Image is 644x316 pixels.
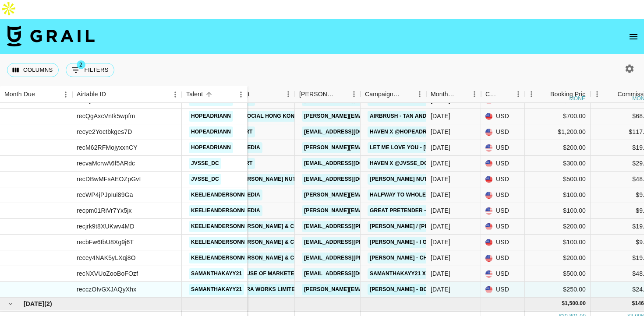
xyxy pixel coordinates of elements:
[59,88,72,101] button: Menu
[481,86,525,103] div: Currency
[236,253,312,263] a: [PERSON_NAME] & Co LLC
[481,109,525,124] div: USD
[499,88,512,100] button: Sort
[525,140,591,156] div: $200.00
[347,88,361,101] button: Menu
[189,174,221,185] a: jvsse_dc
[77,143,138,152] div: recM62RFMojyxxnCY
[189,268,244,279] a: samanthakayy21
[35,88,47,101] button: Sort
[481,250,525,266] div: USD
[632,300,635,307] div: $
[368,174,448,185] a: [PERSON_NAME] Nutrition
[512,88,525,101] button: Menu
[4,298,17,310] button: hide children
[302,205,445,216] a: [PERSON_NAME][EMAIL_ADDRESS][DOMAIN_NAME]
[481,282,525,298] div: USD
[431,175,450,183] div: Sep '25
[189,253,247,263] a: keelieandersonn
[481,235,525,250] div: USD
[302,174,400,185] a: [EMAIL_ADDRESS][DOMAIN_NAME]
[431,238,450,246] div: Sep '25
[481,219,525,235] div: USD
[525,250,591,266] div: $200.00
[77,175,141,183] div: recDBwMFsAEOZpGvI
[203,88,215,101] button: Sort
[236,190,262,200] a: 8 Media
[570,96,589,101] div: money
[236,221,312,232] a: [PERSON_NAME] & Co LLC
[182,86,248,103] div: Talent
[525,203,591,219] div: $100.00
[77,127,132,136] div: recye2Yoctbkges7D
[106,88,118,101] button: Sort
[4,86,35,103] div: Month Due
[625,28,642,46] button: open drawer
[24,299,44,308] span: [DATE]
[77,222,134,231] div: recjrk9t8XUKwv4MD
[481,266,525,282] div: USD
[426,86,481,103] div: Month Due
[591,88,604,101] button: Menu
[431,222,450,231] div: Sep '25
[368,126,446,137] a: Haven x @hopeadriann 2
[525,109,591,124] div: $700.00
[77,269,138,278] div: recNXVUoZooBoFOzf
[431,285,450,294] div: Sep '25
[236,111,324,122] a: Pixocial Hong Kong Limited
[7,63,59,77] button: Select columns
[368,268,497,279] a: samanthakayy21 X [PERSON_NAME] Freely
[72,86,182,103] div: Airtable ID
[229,86,295,103] div: Client
[481,172,525,187] div: USD
[77,190,133,199] div: recWP4jPJpIui89Ga
[189,126,233,137] a: hopeadriann
[481,140,525,156] div: USD
[77,206,132,215] div: recpm01RiVr7Yx5jx
[302,158,400,169] a: [EMAIL_ADDRESS][DOMAIN_NAME]
[236,268,304,279] a: House of Marketers
[481,156,525,172] div: USD
[368,237,466,248] a: [PERSON_NAME] - I got a feeling
[77,60,85,69] span: 2
[236,174,316,185] a: [PERSON_NAME] Nutrition
[525,124,591,140] div: $1,200.00
[189,237,247,248] a: keelieandersonn
[525,88,538,101] button: Menu
[302,126,400,137] a: [EMAIL_ADDRESS][DOMAIN_NAME]
[368,284,457,295] a: [PERSON_NAME] - Born to Fly
[431,143,450,152] div: Sep '25
[77,253,136,262] div: recey4NAK5yLXqj8O
[481,124,525,140] div: USD
[236,142,262,153] a: 8 Media
[44,299,52,308] span: ( 2 )
[368,205,474,216] a: Great Pretender - [PERSON_NAME]
[368,190,428,200] a: Halfway To Whole
[565,300,586,307] div: 1,500.00
[302,221,445,232] a: [EMAIL_ADDRESS][PERSON_NAME][DOMAIN_NAME]
[250,88,262,100] button: Sort
[302,142,445,153] a: [PERSON_NAME][EMAIL_ADDRESS][DOMAIN_NAME]
[302,190,445,200] a: [PERSON_NAME][EMAIL_ADDRESS][DOMAIN_NAME]
[431,269,450,278] div: Sep '25
[189,284,244,295] a: samanthakayy21
[368,253,471,263] a: [PERSON_NAME] - Changed Things
[236,205,262,216] a: 8 Media
[525,172,591,187] div: $500.00
[605,88,617,100] button: Sort
[481,187,525,203] div: USD
[525,266,591,282] div: $500.00
[77,238,134,246] div: recbFw6IbU8Xg9j6T
[368,158,430,169] a: Haven x @jvsse_dc
[550,86,589,103] div: Booking Price
[431,206,450,215] div: Sep '25
[368,111,464,122] a: AirBrush - Tan and Body Glow
[169,88,182,101] button: Menu
[189,142,233,153] a: hopeadriann
[431,159,450,168] div: Sep '25
[302,253,445,263] a: [EMAIL_ADDRESS][PERSON_NAME][DOMAIN_NAME]
[335,88,347,100] button: Sort
[302,111,490,122] a: [PERSON_NAME][EMAIL_ADDRESS][PERSON_NAME][DOMAIN_NAME]
[234,88,248,101] button: Menu
[456,88,468,100] button: Sort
